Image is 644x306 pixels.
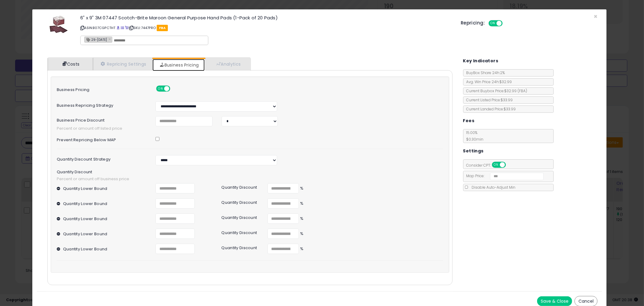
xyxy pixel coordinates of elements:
[217,229,263,235] div: Quantity Discount
[463,88,527,93] span: Current Buybox Price:
[217,244,263,250] div: Quantity Discount
[463,97,513,103] span: Current Listed Price: $33.99
[52,155,151,161] label: Quantity Discount Strategy
[492,162,500,168] span: ON
[217,213,263,220] div: Quantity Discount
[299,216,304,222] span: %
[108,36,112,42] a: ×
[57,176,443,182] span: Percent or amount off business price
[463,106,516,112] span: Current Landed Price: $33.99
[57,170,443,174] span: Quantity Discount
[52,136,151,142] label: Prevent repricing below MAP
[63,213,107,221] label: Quantity Lower Bound
[63,229,107,236] label: Quantity Lower Bound
[121,25,124,30] a: All offer listings
[52,126,448,132] span: Percent or amount off listed price
[52,101,151,108] label: Business Repricing Strategy
[461,21,485,25] h5: Repricing:
[152,59,205,71] a: Business Pricing
[117,25,120,30] a: BuyBox page
[125,25,128,30] a: Your listing only
[463,57,498,65] h5: Key Indicators
[93,58,153,70] a: Repricing Settings
[502,21,511,26] span: OFF
[594,12,598,21] span: ×
[463,163,514,168] span: Consider CPT:
[205,58,250,70] a: Analytics
[505,162,514,168] span: OFF
[505,88,527,93] span: $32.99
[63,198,107,206] label: Quantity Lower Bound
[63,183,107,191] label: Quantity Lower Bound
[463,130,484,142] span: 15.00 %
[489,21,497,26] span: ON
[217,198,263,205] div: Quantity Discount
[63,244,107,251] label: Quantity Lower Bound
[50,15,68,34] img: 512BUv6cStL._SL60_.jpg
[463,173,544,178] span: Map Price:
[85,37,107,42] span: 29-[DATE]
[463,117,475,125] h5: Fees
[80,23,452,33] p: ASIN: B07CGPCTHT | SKU: 7447PRO
[469,185,516,190] span: Disable Auto-Adjust Min
[299,231,304,237] span: %
[52,86,151,92] label: Business Pricing
[217,183,263,190] div: Quantity Discount
[463,79,512,84] span: Avg. Win Price 24h: $32.99
[463,137,484,142] span: $0.30 min
[299,186,304,191] span: %
[537,296,572,306] button: Save & Close
[299,201,304,207] span: %
[169,86,179,91] span: OFF
[463,147,484,155] h5: Settings
[80,15,452,20] h3: 6" x 9" 3M 07447 Scotch-Brite Maroon General Purpose Hand Pads (1-Pack of 20 Pads)
[299,246,304,252] span: %
[52,116,151,122] label: Business Price Discount
[518,88,527,93] span: ( FBA )
[157,86,164,91] span: ON
[463,70,505,75] span: BuyBox Share 24h: 2%
[48,58,93,70] a: Costs
[157,25,168,31] span: FBA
